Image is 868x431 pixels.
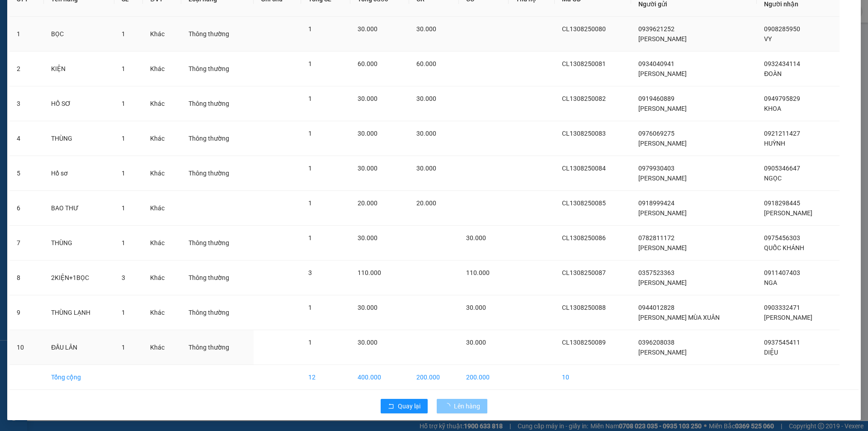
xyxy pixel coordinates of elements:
[9,52,44,86] td: 2
[358,25,377,33] span: 30.000
[9,17,44,52] td: 1
[638,105,687,112] span: [PERSON_NAME]
[459,365,509,390] td: 200.000
[358,269,381,276] span: 110.000
[562,130,606,137] span: CL1308250083
[638,0,667,8] span: Người gửi
[181,156,254,191] td: Thông thường
[9,260,44,295] td: 8
[44,86,114,121] td: HỒ SƠ
[638,209,687,217] span: [PERSON_NAME]
[9,86,44,121] td: 3
[398,401,420,411] span: Quay lại
[143,295,181,330] td: Khác
[638,140,687,147] span: [PERSON_NAME]
[638,95,675,102] span: 0919460889
[143,52,181,86] td: Khác
[638,314,720,321] span: [PERSON_NAME] MÙA XUÂN
[44,295,114,330] td: THÙNG LẠNH
[122,204,125,212] span: 1
[44,260,114,295] td: 2KIỆN+1BỌC
[358,199,377,207] span: 20.000
[44,52,114,86] td: KIỆN
[181,295,254,330] td: Thông thường
[466,339,486,346] span: 30.000
[562,199,606,207] span: CL1308250085
[9,191,44,226] td: 6
[764,209,812,217] span: [PERSON_NAME]
[638,35,687,43] span: [PERSON_NAME]
[444,403,454,409] span: loading
[562,269,606,276] span: CL1308250087
[638,339,675,346] span: 0396208038
[181,17,254,52] td: Thông thường
[44,226,114,260] td: THÙNG
[764,140,785,147] span: HUỲNH
[143,156,181,191] td: Khác
[44,191,114,226] td: BAO THƯ
[638,279,687,286] span: [PERSON_NAME]
[44,121,114,156] td: THÙNG
[638,70,687,77] span: [PERSON_NAME]
[638,244,687,251] span: [PERSON_NAME]
[181,121,254,156] td: Thông thường
[562,339,606,346] span: CL1308250089
[764,314,812,321] span: [PERSON_NAME]
[358,234,377,242] span: 30.000
[555,365,631,390] td: 10
[764,234,800,242] span: 0975456303
[437,399,487,413] button: Lên hàng
[9,226,44,260] td: 7
[638,60,675,67] span: 0934040941
[638,269,675,276] span: 0357523363
[358,130,377,137] span: 30.000
[308,95,312,102] span: 1
[122,100,125,107] span: 1
[466,304,486,311] span: 30.000
[638,165,675,172] span: 0979930403
[381,399,428,413] button: rollbackQuay lại
[416,165,436,172] span: 30.000
[122,239,125,246] span: 1
[466,234,486,242] span: 30.000
[308,199,312,207] span: 1
[562,234,606,242] span: CL1308250086
[143,330,181,365] td: Khác
[308,130,312,137] span: 1
[308,60,312,67] span: 1
[122,65,125,72] span: 1
[308,269,312,276] span: 3
[308,304,312,311] span: 1
[638,304,675,311] span: 0944012828
[416,60,436,67] span: 60.000
[638,199,675,207] span: 0918999424
[143,191,181,226] td: Khác
[181,52,254,86] td: Thông thường
[562,25,606,33] span: CL1308250080
[122,30,125,38] span: 1
[143,17,181,52] td: Khác
[416,199,436,207] span: 20.000
[764,0,798,8] span: Người nhận
[143,226,181,260] td: Khác
[638,175,687,182] span: [PERSON_NAME]
[358,304,377,311] span: 30.000
[44,156,114,191] td: Hồ sơ
[638,349,687,356] span: [PERSON_NAME]
[143,260,181,295] td: Khác
[764,25,800,33] span: 0908285950
[764,349,778,356] span: DIỆU
[350,365,409,390] td: 400.000
[122,135,125,142] span: 1
[638,234,675,242] span: 0782811172
[122,309,125,316] span: 1
[143,121,181,156] td: Khác
[9,156,44,191] td: 5
[44,330,114,365] td: ĐẦU LÂN
[122,170,125,177] span: 1
[181,260,254,295] td: Thông thường
[181,330,254,365] td: Thông thường
[562,60,606,67] span: CL1308250081
[764,304,800,311] span: 0903332471
[764,60,800,67] span: 0932434114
